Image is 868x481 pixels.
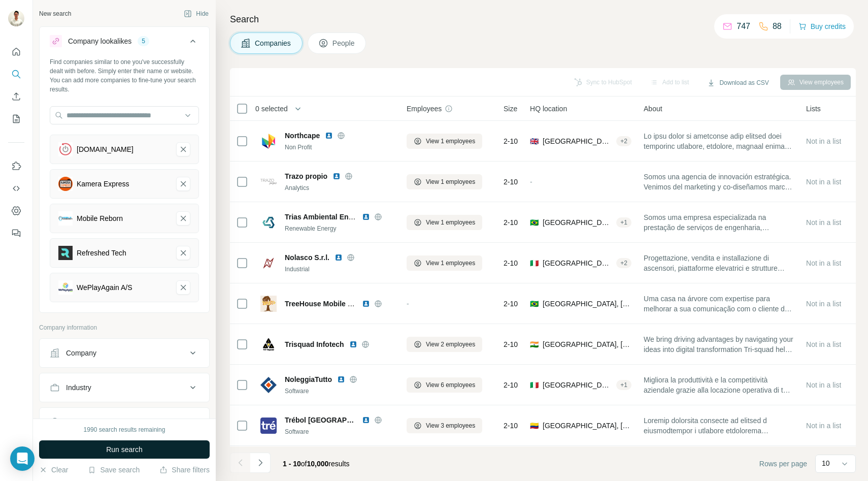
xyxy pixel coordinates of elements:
span: [GEOGRAPHIC_DATA], [GEOGRAPHIC_DATA], [GEOGRAPHIC_DATA] [543,258,612,268]
button: View 1 employees [407,255,482,271]
div: Kamera Express [77,179,129,189]
div: + 2 [616,137,631,146]
span: Trias Ambiental Engenharia e Consultoria [285,213,425,221]
span: Not in a list [806,340,841,348]
span: 🇮🇳 [530,339,539,349]
span: Trisquad Infotech [285,339,344,349]
div: Find companies similar to one you've successfully dealt with before. Simply enter their name or w... [50,57,199,94]
span: HQ location [530,104,567,114]
span: 10,000 [307,460,329,468]
img: LinkedIn logo [332,172,341,180]
span: Companies [255,38,292,48]
span: 🇬🇧 [530,136,539,146]
span: 0 selected [255,104,288,114]
span: 2-10 [504,339,518,349]
button: Share filters [159,465,210,475]
div: Industrial [285,265,394,274]
span: of [301,460,307,468]
div: [DOMAIN_NAME] [77,144,133,154]
div: Software [285,387,394,396]
span: About [644,104,662,114]
span: TreeHouse Mobile e Sustentável [285,300,393,308]
span: NoleggiaTutto [285,374,332,384]
button: buybackboss.com-remove-button [176,142,190,156]
div: Renewable Energy [285,224,394,233]
div: Refreshed Tech [77,248,126,258]
span: Somos una agencia de innovación estratégica. Venimos del marketing y co-diseñamos marcas con rele... [644,172,794,192]
button: View 1 employees [407,215,482,230]
img: Logo of Nolasco S.r.l. [260,255,277,271]
button: Enrich CSV [8,87,24,106]
span: View 1 employees [426,218,475,227]
span: View 3 employees [426,421,475,430]
img: LinkedIn logo [362,416,370,424]
button: Navigate to next page [250,453,271,473]
span: [GEOGRAPHIC_DATA], [GEOGRAPHIC_DATA], [GEOGRAPHIC_DATA] [543,136,612,146]
button: Quick start [8,43,24,61]
span: Migliora la produttività e la competitività aziendale grazie alla locazione operativa di tutti i ... [644,375,794,395]
span: View 2 employees [426,340,475,349]
div: Industry [66,382,91,393]
img: Mobile Reborn-logo [58,211,73,226]
button: View 3 employees [407,418,482,433]
span: Trazo propio [285,171,327,181]
div: + 2 [616,259,631,268]
span: Nolasco S.r.l. [285,252,329,263]
span: View 1 employees [426,137,475,146]
button: View 2 employees [407,337,482,352]
div: Company lookalikes [68,36,131,46]
img: Logo of Trisquad Infotech [260,336,277,352]
span: 2-10 [504,217,518,228]
span: 🇨🇴 [530,421,539,431]
h4: Search [230,12,856,26]
img: Logo of Trazo propio [260,174,277,190]
button: Search [8,65,24,83]
button: Download as CSV [700,75,776,90]
span: - [407,300,409,308]
img: Logo of Northcape [260,133,277,149]
div: Open Intercom Messenger [10,446,35,471]
span: [GEOGRAPHIC_DATA], [GEOGRAPHIC_DATA], [GEOGRAPHIC_DATA] [543,380,612,390]
img: Avatar [8,10,24,26]
span: Run search [106,444,143,455]
span: - [530,178,532,186]
button: Feedback [8,224,24,242]
div: Non Profit [285,143,394,152]
button: Kamera Express-remove-button [176,177,190,191]
span: Not in a list [806,422,841,430]
span: Loremip dolorsita consecte ad elitsed d eiusmodtempor i utlabore etdolorema aliquaenim adm veniam... [644,415,794,436]
span: Trébol [GEOGRAPHIC_DATA] SAS [285,415,357,425]
span: 2-10 [504,136,518,146]
img: buybackboss.com-logo [58,142,73,156]
span: 1 - 10 [283,460,301,468]
img: Kamera Express-logo [58,177,73,191]
span: View 1 employees [426,259,475,268]
span: [GEOGRAPHIC_DATA], [GEOGRAPHIC_DATA] [543,299,631,309]
button: Company [40,341,209,365]
button: Use Surfe API [8,179,24,198]
button: Hide [177,6,216,21]
span: View 1 employees [426,177,475,186]
span: 2-10 [504,299,518,309]
span: Northcape [285,131,320,141]
span: [GEOGRAPHIC_DATA], [GEOGRAPHIC_DATA] [543,217,612,228]
img: Refreshed Tech-logo [58,246,73,260]
img: Logo of TreeHouse Mobile e Sustentável [260,296,277,312]
span: Not in a list [806,218,841,227]
span: Somos uma empresa especializada na prestação de serviços de engenharia, consultoria e assessoria ... [644,212,794,233]
button: Company lookalikes5 [40,29,209,57]
div: Software [285,427,394,436]
div: + 1 [616,218,631,227]
button: Refreshed Tech-remove-button [176,246,190,260]
button: View 1 employees [407,174,482,189]
span: Uma casa na árvore com expertise para melhorar a sua comunicação com o cliente de forma sustentáv... [644,294,794,314]
div: + 1 [616,380,631,390]
span: View 6 employees [426,380,475,390]
span: Not in a list [806,178,841,186]
button: View 1 employees [407,134,482,149]
button: View 6 employees [407,377,482,393]
button: My lists [8,110,24,128]
img: LinkedIn logo [362,213,370,221]
button: Use Surfe on LinkedIn [8,157,24,175]
span: 2-10 [504,380,518,390]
